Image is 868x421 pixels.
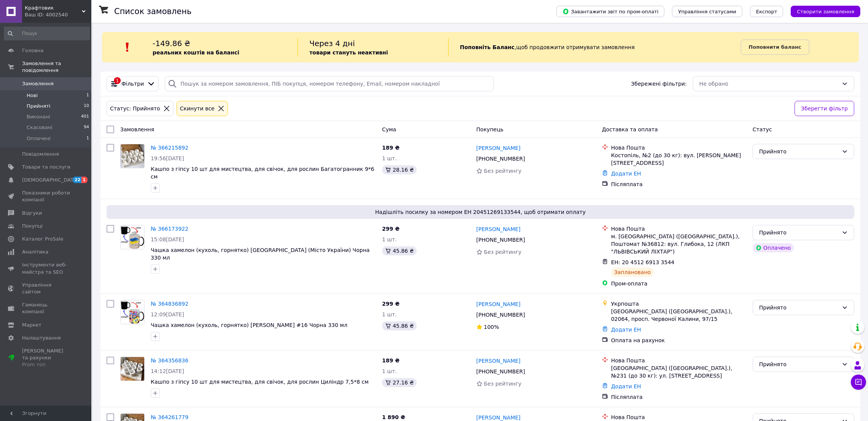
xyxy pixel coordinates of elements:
span: Cума [382,126,396,132]
span: 1 890 ₴ [382,414,405,420]
div: Не обрано [699,80,839,88]
img: Фото товару [121,225,144,249]
span: Маркет [22,322,41,329]
div: Прийнято [759,147,839,156]
div: Прийнято [759,303,839,312]
div: Пром-оплата [611,280,747,287]
span: 19:56[DATE] [151,155,184,161]
span: Створити замовлення [797,9,854,14]
a: Чашка хамелон (кухоль, горнятко) [GEOGRAPHIC_DATA] (Місто України) Чорна 330 мл [151,247,369,261]
span: Нові [27,92,38,99]
a: [PERSON_NAME] [476,144,521,152]
button: Зберегти фільтр [795,101,854,116]
button: Управління статусами [672,6,742,17]
span: Товари та послуги [22,164,70,171]
a: Фото товару [120,144,145,168]
span: Скасовані [27,124,53,131]
div: Prom топ [22,361,70,368]
span: 299 ₴ [382,301,400,307]
a: № 364261779 [151,414,188,420]
b: Поповнити баланс [749,44,801,50]
span: Без рейтингу [484,168,522,174]
img: Фото товару [121,144,144,168]
div: 45.86 ₴ [382,321,417,330]
span: Надішліть посилку за номером ЕН 20451269133544, щоб отримати оплату [110,208,851,216]
div: Прийнято [759,360,839,368]
span: Прийняті [27,103,50,110]
span: 10 [84,103,89,110]
span: Кашпо з гіпсу 10 шт для мистецтва, для свічок, для рослин Циліндр 7,5*8 см [151,379,369,385]
h1: Список замовлень [114,7,191,16]
span: 189 ₴ [382,145,400,151]
div: Післяплата [611,180,747,188]
div: Cкинути все [178,104,216,113]
span: Без рейтингу [484,381,522,387]
span: Головна [22,47,43,54]
span: Каталог ProSale [22,236,63,242]
button: Чат з покупцем [851,375,866,390]
span: Відгуки [22,210,42,217]
span: Крафтовик [25,5,82,11]
a: Фото товару [120,225,145,249]
span: Замовлення [120,126,154,132]
div: [GEOGRAPHIC_DATA] ([GEOGRAPHIC_DATA].), 02064, просп. Червоної Калини, 97/15 [611,308,747,323]
span: Управління сайтом [22,282,70,295]
div: Укрпошта [611,300,747,308]
div: Нова Пошта [611,413,747,421]
span: 1 шт. [382,368,397,374]
a: [PERSON_NAME] [476,300,521,308]
a: Чашка хамелон (кухоль, горнятко) [PERSON_NAME] #16 Чорна 330 мл [151,322,347,328]
span: 14:12[DATE] [151,368,184,374]
span: 1 [86,135,89,142]
input: Пошук [4,27,90,40]
div: 45.86 ₴ [382,246,417,255]
span: Повідомлення [22,151,59,158]
span: Збережені фільтри: [631,80,686,88]
input: Пошук за номером замовлення, ПІБ покупця, номером телефону, Email, номером накладної [165,76,494,91]
a: [PERSON_NAME] [476,357,521,365]
span: Інструменти веб-майстра та SEO [22,262,70,275]
span: Покупець [476,126,503,132]
span: -149.86 ₴ [153,39,190,48]
a: № 364836892 [151,301,188,307]
b: Поповніть Баланс [460,44,515,50]
span: ЕН: 20 4512 6913 3544 [611,259,675,265]
span: [PERSON_NAME] та рахунки [22,348,70,368]
div: [PHONE_NUMBER] [475,366,527,377]
img: Фото товару [121,357,144,381]
div: [GEOGRAPHIC_DATA] ([GEOGRAPHIC_DATA].), №231 (до 30 кг): ул. [STREET_ADDRESS] [611,364,747,380]
div: Нова Пошта [611,357,747,364]
div: , щоб продовжити отримувати замовлення [448,38,741,56]
span: 299 ₴ [382,226,400,232]
img: Фото товару [121,300,144,324]
span: Оплачені [27,135,51,142]
button: Експорт [750,6,784,17]
span: 1 шт. [382,311,397,317]
span: 100% [484,324,499,330]
b: реальних коштів на балансі [153,49,239,56]
a: Фото товару [120,357,145,381]
span: Замовлення та повідомлення [22,60,91,74]
span: [DEMOGRAPHIC_DATA] [22,177,78,183]
span: Через 4 дні [309,39,355,48]
span: Замовлення [22,80,54,87]
span: Доставка та оплата [602,126,658,132]
span: Показники роботи компанії [22,190,70,203]
a: Кашпо з гіпсу 10 шт для мистецтва, для свічок, для рослин Багатогранник 9*6 см [151,166,374,180]
button: Завантажити звіт по пром-оплаті [556,6,664,17]
a: Фото товару [120,300,145,324]
span: 1 шт. [382,155,397,161]
div: Оплачено [753,243,794,252]
span: Завантажити звіт по пром-оплаті [562,8,658,15]
span: 12:09[DATE] [151,311,184,317]
span: 1 [81,177,88,183]
a: Створити замовлення [783,8,860,14]
div: Заплановано [611,268,654,277]
span: 189 ₴ [382,357,400,364]
span: Зберегти фільтр [801,104,848,113]
button: Створити замовлення [791,6,860,17]
div: [PHONE_NUMBER] [475,309,527,320]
